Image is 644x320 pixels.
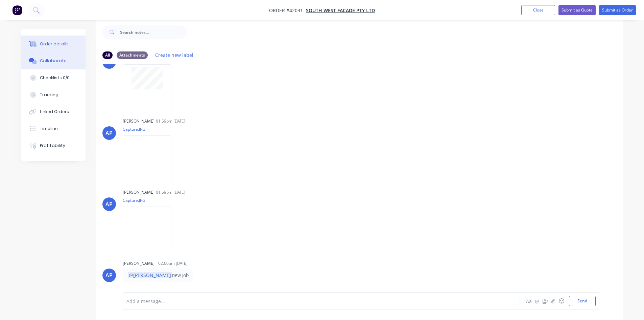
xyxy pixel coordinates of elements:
p: new job [128,272,189,279]
button: Aa [525,297,533,305]
button: Order details [21,36,86,52]
div: 01:59pm [DATE] [156,118,185,124]
div: Attachments [117,51,148,59]
div: Timeline [40,126,58,132]
div: 01:59pm [DATE] [156,189,185,195]
p: Capture.JPG [123,197,178,203]
button: Create new label [152,50,197,60]
div: Tracking [40,92,58,98]
div: Collaborate [40,58,67,64]
button: Profitability [21,137,86,154]
div: AP [105,129,113,137]
button: ☺ [557,297,566,305]
div: All [102,51,113,59]
button: Send [569,296,596,306]
div: Order details [40,41,69,47]
img: Factory [12,5,22,15]
button: Collaborate [21,52,86,69]
div: [PERSON_NAME] [123,260,154,266]
button: Submit as Order [599,5,636,15]
div: Linked Orders [40,109,69,115]
button: Checklists 0/0 [21,69,86,86]
input: Search notes... [120,25,187,39]
button: Linked Orders [21,103,86,120]
div: Profitability [40,143,65,149]
button: Submit as Quote [558,5,596,15]
button: Close [521,5,555,15]
div: AP [105,200,113,208]
div: Checklists 0/0 [40,75,70,81]
span: Order #42031 - [269,7,306,14]
span: @[PERSON_NAME] [128,272,172,278]
button: Timeline [21,120,86,137]
div: [PERSON_NAME] [123,118,154,124]
div: [PERSON_NAME] [123,189,154,195]
div: - 02:00pm [DATE] [156,260,188,266]
div: AP [105,271,113,279]
button: Tracking [21,86,86,103]
p: Capture.JPG [123,126,178,132]
button: @ [533,297,541,305]
a: South West Facade Pty Ltd [306,7,375,14]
